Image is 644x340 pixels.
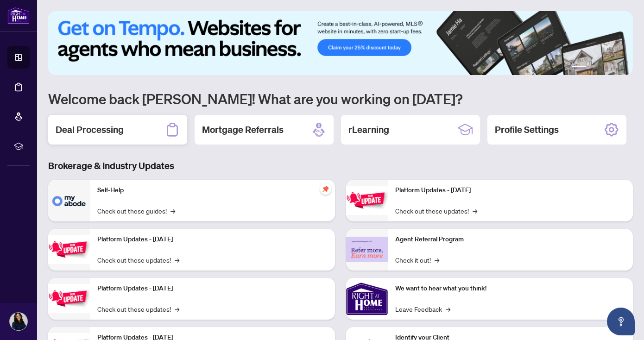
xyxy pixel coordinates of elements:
[346,237,388,262] img: Agent Referral Program
[346,278,388,320] img: We want to hear what you think!
[598,66,601,69] button: 3
[97,283,328,294] p: Platform Updates - [DATE]
[7,7,30,24] img: logo
[320,183,331,195] span: pushpin
[175,304,179,314] span: →
[48,284,90,313] img: Platform Updates - July 21, 2025
[346,186,388,215] img: Platform Updates - June 23, 2025
[348,123,389,136] h2: rLearning
[97,234,328,245] p: Platform Updates - [DATE]
[48,159,633,172] h3: Brokerage & Industry Updates
[620,66,624,69] button: 6
[395,304,450,314] a: Leave Feedback→
[10,313,27,330] img: Profile Icon
[435,255,439,265] span: →
[473,206,477,216] span: →
[612,66,616,69] button: 5
[170,206,175,216] span: →
[590,66,594,69] button: 2
[97,255,179,265] a: Check out these updates!→
[56,123,124,136] h2: Deal Processing
[48,11,633,75] img: Slide 0
[395,234,625,245] p: Agent Referral Program
[607,308,635,335] button: Open asap
[175,255,179,265] span: →
[395,206,477,216] a: Check out these updates!→
[202,123,284,136] h2: Mortgage Referrals
[495,123,559,136] h2: Profile Settings
[395,283,625,294] p: We want to hear what you think!
[572,66,587,69] button: 1
[97,304,179,314] a: Check out these updates!→
[395,255,439,265] a: Check it out!→
[395,185,625,195] p: Platform Updates - [DATE]
[48,90,633,107] h1: Welcome back [PERSON_NAME]! What are you working on [DATE]?
[446,304,450,314] span: →
[48,180,90,221] img: Self-Help
[605,66,609,69] button: 4
[97,185,328,195] p: Self-Help
[48,235,90,264] img: Platform Updates - September 16, 2025
[97,206,175,216] a: Check out these guides!→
